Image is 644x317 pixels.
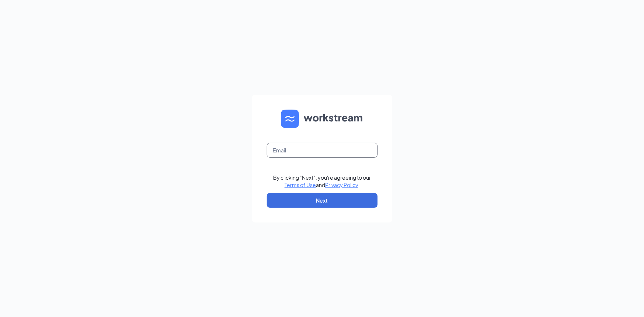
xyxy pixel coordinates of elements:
[325,182,358,188] a: Privacy Policy
[267,193,378,208] button: Next
[273,174,371,189] div: By clicking "Next", you're agreeing to our and .
[267,143,378,158] input: Email
[281,110,364,128] img: WS logo and Workstream text
[285,182,316,188] a: Terms of Use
